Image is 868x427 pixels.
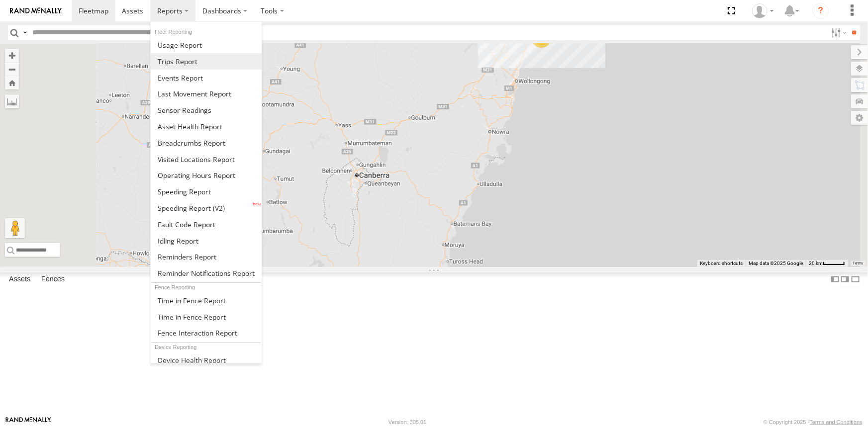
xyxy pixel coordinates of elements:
a: Sensor Readings [151,102,262,118]
a: Asset Operating Hours Report [151,167,262,183]
a: Time in Fences Report [151,309,262,325]
img: rand-logo.svg [10,7,62,14]
label: Map Settings [851,111,868,125]
a: Breadcrumbs Report [151,135,262,151]
button: Keyboard shortcuts [700,260,743,267]
i: ? [813,3,829,19]
label: Search Filter Options [827,25,849,40]
a: Usage Report [151,37,262,53]
a: Visited Locations Report [151,151,262,168]
label: Fences [36,272,70,286]
a: Fleet Speed Report (V2) [151,200,262,216]
a: Reminders Report [151,249,262,265]
a: Fence Interaction Report [151,325,262,342]
a: Terms [853,261,864,265]
button: Drag Pegman onto the map to open Street View [5,218,25,238]
label: Dock Summary Table to the Right [840,272,850,287]
label: Dock Summary Table to the Left [830,272,840,287]
a: Fault Code Report [151,216,262,233]
a: Asset Health Report [151,118,262,135]
label: Measure [5,94,19,108]
a: Last Movement Report [151,85,262,102]
a: Time in Fences Report [151,292,262,309]
div: © Copyright 2025 - [764,419,863,425]
a: Device Health Report [151,352,262,368]
span: 20 km [809,260,823,266]
button: Zoom Home [5,76,19,89]
label: Search Query [21,25,29,40]
a: Terms and Conditions [810,419,863,425]
div: Version: 305.01 [388,419,426,425]
a: Idling Report [151,233,262,249]
div: 2 [532,28,552,48]
a: Fleet Speed Report [151,183,262,200]
button: Zoom in [5,49,19,62]
span: Map data ©2025 Google [749,260,803,266]
label: Hide Summary Table [851,272,861,287]
div: Lyndon Toh [749,3,777,18]
a: Trips Report [151,53,262,70]
label: Assets [4,272,35,286]
a: Service Reminder Notifications Report [151,265,262,281]
button: Map Scale: 20 km per 41 pixels [806,260,848,267]
button: Zoom out [5,62,19,76]
a: Visit our Website [5,417,51,427]
a: Full Events Report [151,70,262,86]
